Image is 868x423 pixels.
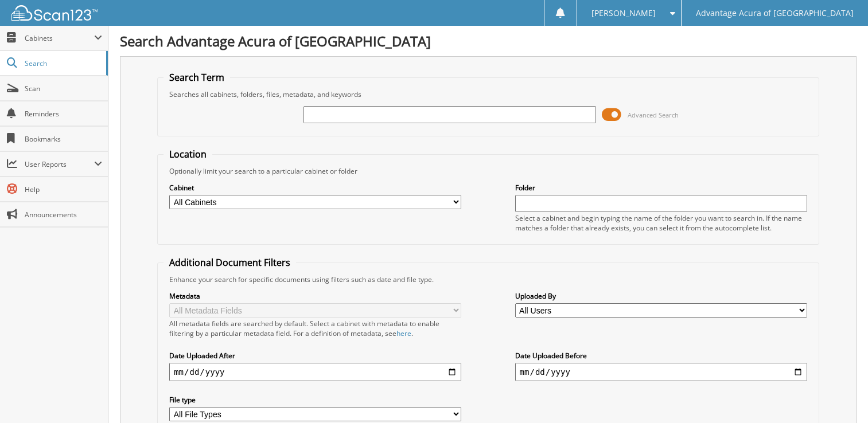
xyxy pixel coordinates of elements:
[811,368,868,423] iframe: Chat Widget
[164,166,813,176] div: Optionally limit your search to a particular cabinet or folder
[25,33,94,43] span: Cabinets
[25,185,102,194] span: Help
[25,134,102,144] span: Bookmarks
[25,84,102,93] span: Scan
[25,58,100,68] span: Search
[164,148,212,160] legend: Location
[164,71,230,84] legend: Search Term
[396,328,411,338] a: here
[169,395,461,405] label: File type
[591,10,656,17] span: [PERSON_NAME]
[169,319,461,338] div: All metadata fields are searched by default. Select a cabinet with metadata to enable filtering b...
[25,159,94,169] span: User Reports
[515,291,807,301] label: Uploaded By
[515,213,807,233] div: Select a cabinet and begin typing the name of the folder you want to search in. If the name match...
[25,210,102,220] span: Announcements
[628,111,679,119] span: Advanced Search
[515,351,807,361] label: Date Uploaded Before
[164,89,813,99] div: Searches all cabinets, folders, files, metadata, and keywords
[515,363,807,381] input: end
[11,5,98,21] img: scan123-logo-white.svg
[120,32,857,50] h1: Search Advantage Acura of [GEOGRAPHIC_DATA]
[164,275,813,284] div: Enhance your search for specific documents using filters such as date and file type.
[164,256,296,269] legend: Additional Document Filters
[169,351,461,361] label: Date Uploaded After
[169,363,461,381] input: start
[169,291,461,301] label: Metadata
[696,10,854,17] span: Advantage Acura of [GEOGRAPHIC_DATA]
[515,183,807,193] label: Folder
[25,109,102,119] span: Reminders
[169,183,461,193] label: Cabinet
